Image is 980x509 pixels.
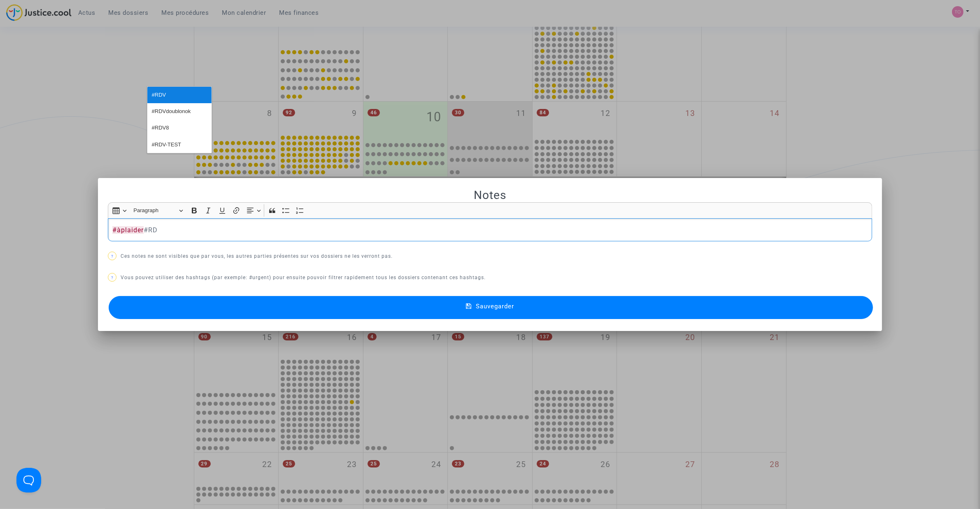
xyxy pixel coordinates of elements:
[152,139,182,151] span: #RDV-TEST
[108,251,872,261] p: Ces notes ne sont visibles que par vous, les autres parties présentes sur vos dossiers ne les ver...
[111,275,114,280] span: ?
[111,254,114,259] span: ?
[112,226,144,234] span: #àplaider
[133,206,176,215] span: Paragraph
[476,303,514,310] span: Sauvegarder
[108,218,872,241] div: Rich Text Editor, main
[147,87,212,103] button: #RDV
[152,106,191,118] span: #RDVdoublonok
[147,120,212,137] button: #RDV8
[16,468,41,493] iframe: Help Scout Beacon - Open
[112,225,868,235] p: #RD
[130,204,187,217] button: Paragraph
[147,103,212,120] button: #RDVdoublonok
[109,296,873,319] button: Sauvegarder
[152,89,166,101] span: #RDV
[147,137,212,153] button: #RDV-TEST
[152,122,169,134] span: #RDV8
[108,188,872,202] h2: Notes
[108,202,872,218] div: Editor toolbar
[108,273,872,283] p: Vous pouvez utiliser des hashtags (par exemple: #urgent) pour ensuite pouvoir filtrer rapidement ...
